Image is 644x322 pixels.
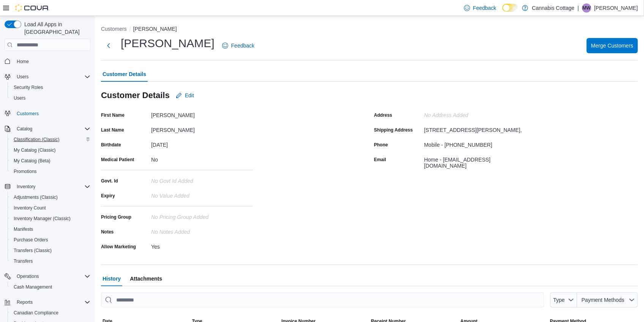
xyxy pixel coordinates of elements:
span: Feedback [473,4,496,12]
span: Reports [14,298,90,307]
label: Medical Patient [101,157,134,163]
a: Manifests [11,225,36,234]
span: Inventory Manager (Classic) [11,214,90,223]
span: Customer Details [103,67,146,82]
div: Mobile - [PHONE_NUMBER] [424,139,492,148]
div: No Notes added [151,226,253,235]
button: Catalog [2,124,93,134]
div: [DATE] [151,139,253,148]
span: Edit [185,92,194,99]
a: Feedback [461,0,499,16]
span: Customers [14,109,90,118]
div: [STREET_ADDRESS][PERSON_NAME], [424,124,522,133]
label: Expiry [101,193,115,199]
span: MW [582,3,590,13]
button: Reports [14,298,36,307]
div: No Address added [424,109,526,118]
button: Customers [2,108,93,119]
span: Inventory Count [14,205,46,211]
a: Users [11,94,28,103]
button: Users [8,93,93,103]
span: Dark Mode [502,12,503,12]
span: Users [11,94,90,103]
span: Reports [17,299,33,305]
span: Home [14,56,90,66]
span: Inventory [17,184,35,190]
a: My Catalog (Beta) [11,156,54,165]
button: Adjustments (Classic) [8,192,93,203]
a: Transfers (Classic) [11,246,55,255]
button: Cash Management [8,282,93,292]
h1: [PERSON_NAME] [121,36,215,51]
div: Yes [151,241,253,250]
span: Classification (Classic) [11,135,90,144]
img: Cova [15,4,49,12]
button: Inventory Count [8,203,93,213]
span: Transfers [14,258,33,264]
a: Cash Management [11,282,55,292]
button: Operations [2,271,93,282]
span: Canadian Compliance [11,308,90,317]
label: Email [374,157,386,163]
span: Type [553,297,565,303]
button: Catalog [14,124,35,133]
a: Security Roles [11,83,46,92]
span: Payment Methods [582,297,625,303]
p: Cannabis Cottage [532,3,575,13]
a: Adjustments (Classic) [11,193,61,202]
a: Transfers [11,257,36,266]
button: My Catalog (Beta) [8,155,93,166]
button: Customers [101,26,127,32]
span: Promotions [11,167,90,176]
span: My Catalog (Beta) [14,158,51,164]
span: Cash Management [11,282,90,292]
span: Feedback [231,42,254,49]
h3: Customer Details [101,91,170,100]
span: Home [17,59,29,65]
label: Birthdate [101,142,121,148]
a: My Catalog (Classic) [11,146,59,155]
button: Merge Customers [587,38,638,53]
span: My Catalog (Beta) [11,156,90,165]
span: Inventory Manager (Classic) [14,216,71,222]
p: | [578,3,579,13]
span: Adjustments (Classic) [11,193,90,202]
button: Operations [14,272,42,281]
button: Transfers [8,256,93,266]
label: Phone [374,142,388,148]
span: Promotions [14,168,37,174]
span: Transfers (Classic) [11,246,90,255]
span: History [103,271,121,286]
span: Catalog [17,126,32,132]
label: Notes [101,229,114,235]
label: Shipping Address [374,127,413,133]
span: Purchase Orders [11,235,90,244]
button: Purchase Orders [8,235,93,245]
span: Manifests [14,226,33,232]
a: Inventory Manager (Classic) [11,214,74,223]
a: Promotions [11,167,40,176]
span: Transfers [11,257,90,266]
div: No Govt Id added [151,175,253,184]
span: Attachments [130,271,162,286]
div: [PERSON_NAME] [151,124,253,133]
label: First Name [101,112,125,118]
nav: An example of EuiBreadcrumbs [101,25,638,34]
span: Customers [17,111,39,117]
button: Type [550,292,578,308]
button: [PERSON_NAME] [133,26,177,32]
span: Canadian Compliance [14,310,58,316]
a: Home [14,57,32,66]
span: Users [14,95,25,101]
span: Manifests [11,225,90,234]
div: No value added [151,190,253,199]
div: No [151,154,253,163]
button: Transfers (Classic) [8,245,93,256]
button: Users [14,72,32,81]
button: Edit [173,88,197,103]
label: Allow Marketing [101,244,136,250]
span: Cash Management [14,284,52,290]
label: Pricing Group [101,214,131,220]
label: Govt. Id [101,178,118,184]
button: Inventory Manager (Classic) [8,213,93,224]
